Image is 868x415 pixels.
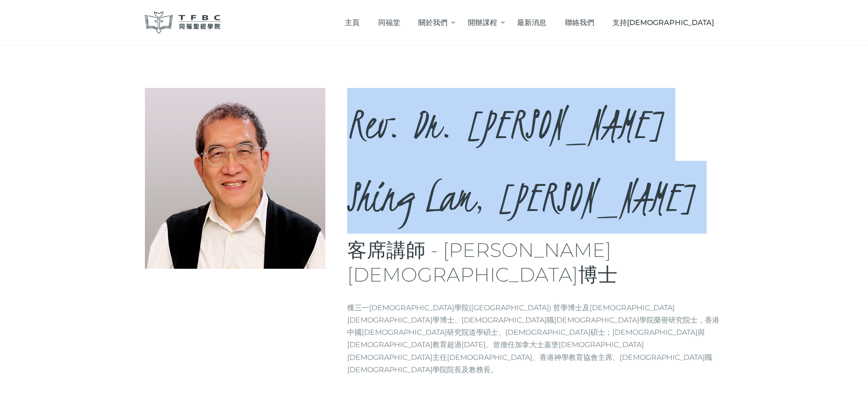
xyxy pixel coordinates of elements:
a: 同福堂 [369,9,409,36]
a: 主頁 [336,9,369,36]
span: 開辦課程 [468,18,497,27]
h3: 客席講師 - [PERSON_NAME][DEMOGRAPHIC_DATA]博士 [347,238,724,287]
span: 關於我們 [418,18,447,27]
p: 獲三一[DEMOGRAPHIC_DATA]學院([GEOGRAPHIC_DATA]) 哲學博士及[DEMOGRAPHIC_DATA][DEMOGRAPHIC_DATA]學博士、[DEMOGRAP... [347,302,724,376]
a: 聯絡我們 [555,9,603,36]
img: 同福聖經學院 TFBC [145,11,221,34]
span: 最新消息 [517,18,546,27]
a: 關於我們 [409,9,458,36]
a: 開辦課程 [458,9,508,36]
img: Rev. Dr. Li Shing Lam, Derek [145,88,326,269]
a: 支持[DEMOGRAPHIC_DATA] [603,9,724,36]
h2: Rev. Dr. [PERSON_NAME] Shing Lam, [PERSON_NAME] [347,88,724,234]
span: 聯絡我們 [565,18,594,27]
span: 主頁 [345,18,360,27]
a: 最新消息 [508,9,556,36]
span: 支持[DEMOGRAPHIC_DATA] [612,18,714,27]
span: 同福堂 [378,18,400,27]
